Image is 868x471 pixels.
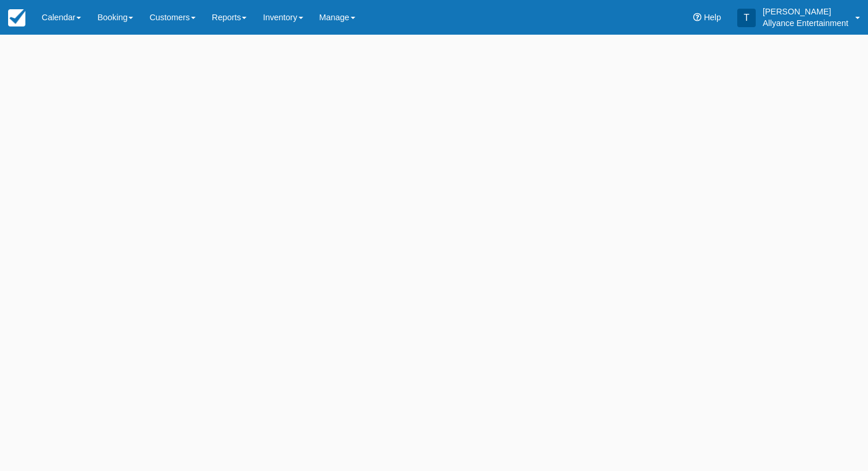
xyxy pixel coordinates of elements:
[763,17,848,29] p: Allyance Entertainment
[737,9,756,27] div: T
[693,13,701,21] i: Help
[763,6,848,17] p: [PERSON_NAME]
[8,9,25,27] img: checkfront-main-nav-mini-logo.png
[704,13,721,22] span: Help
